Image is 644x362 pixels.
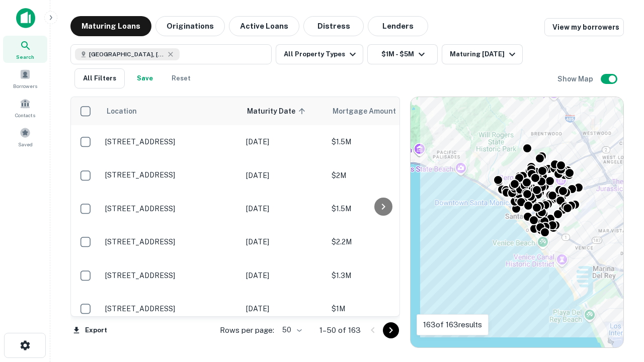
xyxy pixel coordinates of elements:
button: Export [70,323,110,338]
a: Saved [3,123,47,150]
button: Originations [155,16,225,36]
a: Contacts [3,94,47,121]
span: Search [16,53,34,61]
a: Search [3,36,47,63]
p: [STREET_ADDRESS] [105,170,236,179]
th: Maturity Date [241,97,327,125]
p: [DATE] [246,136,321,147]
span: [GEOGRAPHIC_DATA], [GEOGRAPHIC_DATA], [GEOGRAPHIC_DATA] [89,50,165,59]
div: 50 [278,323,303,337]
iframe: Chat Widget [594,282,644,330]
th: Location [100,97,241,125]
p: [STREET_ADDRESS] [105,271,236,280]
button: Save your search to get updates of matches that match your search criteria. [129,68,161,88]
span: Mortgage Amount [333,105,409,117]
p: [DATE] [246,203,321,214]
button: All Filters [74,68,125,88]
button: Active Loans [229,16,299,36]
span: Contacts [15,111,35,119]
div: Maturing [DATE] [450,48,518,60]
button: $1M - $5M [367,44,438,64]
p: [DATE] [246,303,321,314]
p: [STREET_ADDRESS] [105,204,236,213]
p: [DATE] [246,236,321,247]
p: 1–50 of 163 [319,324,361,336]
p: [STREET_ADDRESS] [105,137,236,146]
p: [DATE] [246,270,321,281]
a: View my borrowers [544,18,624,36]
button: Reset [165,68,197,88]
span: Borrowers [13,82,37,90]
a: Borrowers [3,65,47,92]
p: 163 of 163 results [423,319,482,331]
th: Mortgage Amount [327,97,437,125]
button: [GEOGRAPHIC_DATA], [GEOGRAPHIC_DATA], [GEOGRAPHIC_DATA] [70,44,272,64]
p: $2.2M [332,236,432,247]
button: Maturing [DATE] [442,44,523,64]
p: $1M [332,303,432,314]
h6: Show Map [557,73,595,84]
p: [DATE] [246,170,321,181]
p: $2M [332,170,432,181]
button: Maturing Loans [70,16,151,36]
p: $1.5M [332,203,432,214]
p: [STREET_ADDRESS] [105,237,236,246]
span: Maturity Date [247,105,308,117]
div: 0 0 [411,97,623,347]
img: capitalize-icon.png [16,8,35,28]
button: All Property Types [276,44,363,64]
p: $1.3M [332,270,432,281]
p: Rows per page: [220,324,274,336]
button: Distress [303,16,364,36]
button: Lenders [368,16,428,36]
button: Go to next page [383,322,399,338]
p: $1.5M [332,136,432,147]
span: Location [106,105,137,117]
p: [STREET_ADDRESS] [105,304,236,313]
span: Saved [18,140,33,148]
